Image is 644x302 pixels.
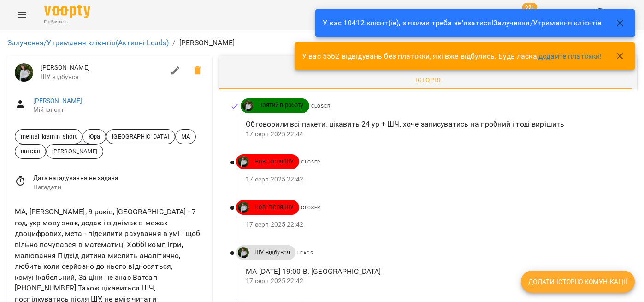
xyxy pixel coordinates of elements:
[302,51,602,62] p: У вас 5562 відвідувань без платіжки, які вже відбулись. Будь ласка,
[301,205,320,210] span: Closer
[176,132,195,141] span: МА
[41,63,165,72] span: [PERSON_NAME]
[7,38,169,47] a: Залучення/Утримання клієнтів(Активні Leads)
[241,100,254,111] a: ДТ Чавага Вікторія
[47,147,103,156] span: [PERSON_NAME]
[311,103,331,109] span: Closer
[522,3,538,12] span: 99+
[249,203,299,211] span: Нові після ШУ
[249,248,295,257] span: ШУ відбувся
[297,250,313,255] span: Leads
[236,156,249,167] a: ДТ Чавага Вікторія
[33,174,205,183] span: Дата нагадування не задана
[7,37,637,48] nav: breadcrumb
[41,72,165,82] span: ШУ відбувся
[493,18,602,27] a: Залучення/Утримання клієнтів
[11,4,33,26] button: Menu
[15,63,33,82] img: ДТ Чавага Вікторія
[238,202,249,213] img: ДТ Чавага Вікторія
[538,52,602,60] a: додайте платіжки!
[246,220,622,230] p: 17 серп 2025 22:42
[521,271,635,293] button: Додати історію комунікації
[15,132,82,141] span: mental_kramin_short
[301,159,320,164] span: Closer
[33,105,205,115] span: Мій клієнт
[246,119,622,130] p: Обговорили всі пакети, цікавить 24 ур + ШЧ, хоче записуватись на пробний і тоді вирішить
[246,266,622,277] p: МА [DATE] 19:00 В. [GEOGRAPHIC_DATA]
[172,37,175,48] li: /
[236,247,249,258] a: ДТ Чавага Вікторія
[33,97,83,104] a: [PERSON_NAME]
[83,132,106,141] span: Юра
[236,202,249,213] a: ДТ Чавага Вікторія
[106,132,175,141] span: [GEOGRAPHIC_DATA]
[33,183,205,192] span: Нагадати
[246,130,622,139] p: 17 серп 2025 22:44
[323,18,602,29] p: У вас 10412 клієнт(ів), з якими треба зв'язатися!
[15,147,46,156] span: ватсап
[44,19,90,25] span: For Business
[246,277,622,286] p: 17 серп 2025 22:42
[415,74,441,85] div: Історія
[242,100,254,111] img: ДТ Чавага Вікторія
[528,276,627,287] span: Додати історію комунікації
[249,157,299,166] span: Нові після ШУ
[246,175,622,184] p: 17 серп 2025 22:42
[254,101,309,109] span: Взятий в роботу
[44,5,90,18] img: Voopty Logo
[238,156,249,167] img: ДТ Чавага Вікторія
[238,247,249,258] img: ДТ Чавага Вікторія
[179,37,235,48] p: [PERSON_NAME]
